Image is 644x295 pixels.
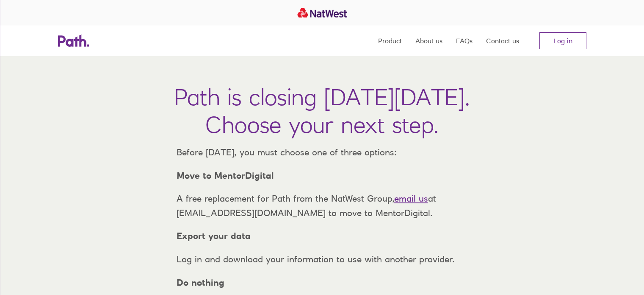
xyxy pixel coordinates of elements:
a: FAQs [456,25,473,56]
p: Before [DATE], you must choose one of three options: [170,145,475,160]
a: email us [394,193,428,204]
a: Log in [539,32,586,49]
strong: Move to MentorDigital [177,170,274,181]
strong: Do nothing [177,277,224,288]
a: Contact us [486,25,519,56]
p: Log in and download your information to use with another provider. [170,252,475,267]
h1: Path is closing [DATE][DATE]. Choose your next step. [174,83,470,138]
p: A free replacement for Path from the NatWest Group, at [EMAIL_ADDRESS][DOMAIN_NAME] to move to Me... [170,191,475,220]
a: Product [378,25,402,56]
strong: Export your data [177,230,251,241]
a: About us [415,25,442,56]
